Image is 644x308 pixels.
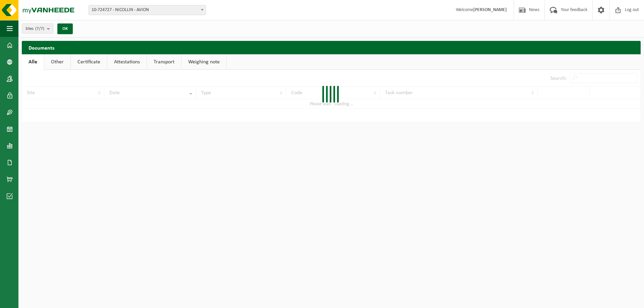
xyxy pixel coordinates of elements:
[181,54,226,70] a: Weighing note
[35,26,44,31] count: (7/7)
[22,41,641,54] h2: Documents
[107,54,147,70] a: Attestations
[22,54,44,70] a: Alle
[57,23,73,34] button: OK
[22,23,53,34] button: Sites(7/7)
[71,54,107,70] a: Certificate
[25,24,44,34] span: Sites
[147,54,181,70] a: Transport
[44,54,70,70] a: Other
[89,5,206,15] span: 10-724727 - NICOLLIN - AVION
[89,5,206,15] span: 10-724727 - NICOLLIN - AVION
[473,7,507,12] strong: [PERSON_NAME]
